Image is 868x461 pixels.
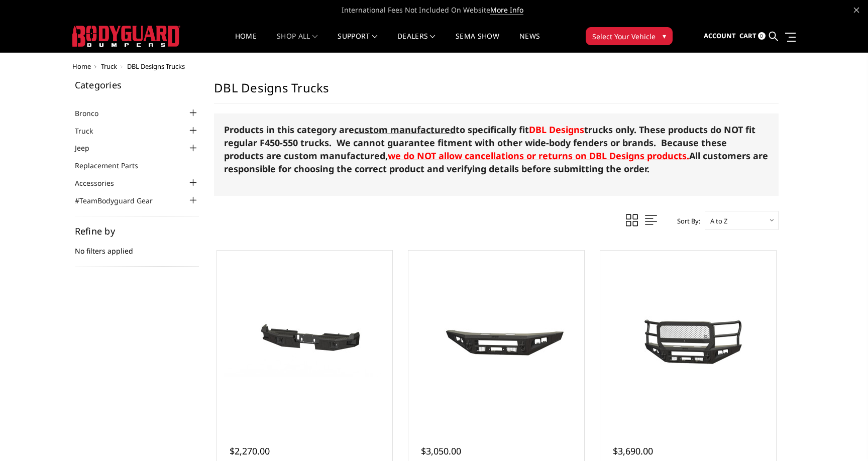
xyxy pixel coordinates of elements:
[704,23,736,50] a: Account
[101,62,117,71] a: Truck
[235,33,257,52] a: Home
[75,80,199,89] h5: Categories
[704,31,736,40] span: Account
[75,178,127,188] a: Accessories
[411,253,582,424] a: 2017-2022 Ford F450-550 - DBL Designs Custom Product - A2 Series - Base Front Bumper (winch mount...
[75,226,199,267] div: No filters applied
[529,124,584,136] a: DBL Designs
[338,33,377,52] a: Support
[354,124,456,136] span: custom manufactured
[75,226,199,236] h5: Refine by
[613,445,653,457] span: $3,690.00
[388,150,689,162] strong: we do NOT allow cancellations or returns on DBL Designs products.
[739,23,766,50] a: Cart 0
[75,160,151,171] a: Replacement Parts
[72,26,180,47] img: BODYGUARD BUMPERS
[127,62,185,71] span: DBL Designs Trucks
[75,108,111,119] a: Bronco
[75,143,102,153] a: Jeep
[214,80,779,103] h1: DBL Designs Trucks
[672,213,700,228] label: Sort By:
[230,445,270,457] span: $2,270.00
[603,253,774,424] a: 2017-2022 Ford F450-550 - DBL Designs Custom Product - A2 Series - Extreme Front Bumper (winch mo...
[456,33,499,52] a: SEMA Show
[586,27,673,45] button: Select Your Vehicle
[519,33,540,52] a: News
[277,33,317,52] a: shop all
[739,31,756,40] span: Cart
[421,445,461,457] span: $3,050.00
[592,31,656,42] span: Select Your Vehicle
[397,33,436,52] a: Dealers
[490,5,523,15] a: More Info
[75,126,105,136] a: Truck
[75,195,165,206] a: #TeamBodyguard Gear
[224,124,755,162] strong: Products in this category are to specifically fit trucks only. These products do NOT fit regular ...
[758,32,766,40] span: 0
[220,253,390,424] a: 2017-2022 Ford F250-350-450 - DBL Designs Custom Product - A2 Series - Rear Bumper 2017-2022 Ford...
[72,62,91,71] a: Home
[663,31,666,41] span: ▾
